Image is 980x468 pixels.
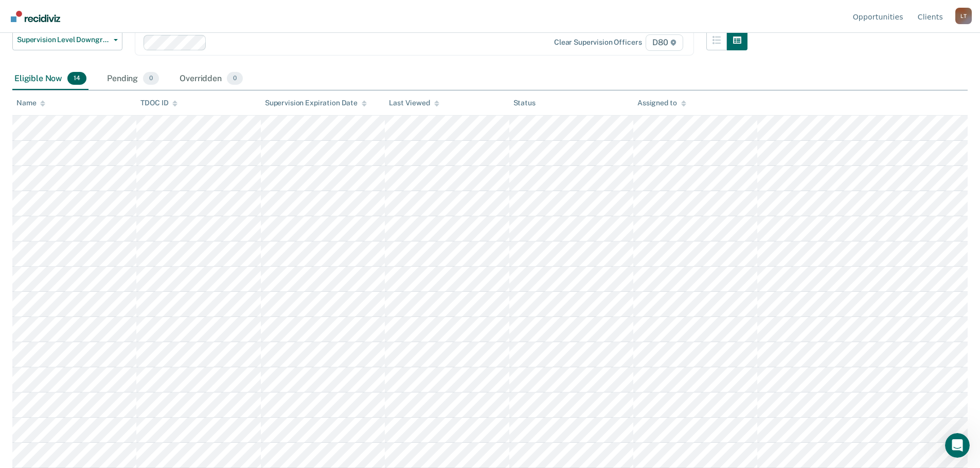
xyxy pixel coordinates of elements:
div: Status [513,99,536,107]
div: Clear supervision officers [554,38,642,47]
div: Last Viewed [389,99,439,107]
span: D80 [646,34,683,51]
div: Supervision Expiration Date [265,99,367,107]
div: Overridden0 [177,68,245,90]
span: 0 [143,72,159,85]
div: Eligible Now14 [12,68,88,90]
div: L T [955,8,972,24]
div: TDOC ID [140,99,177,107]
div: Assigned to [637,99,686,107]
button: Profile dropdown button [955,8,972,24]
img: Recidiviz [11,11,60,22]
div: Pending0 [105,68,161,90]
div: Name [16,99,45,107]
span: Supervision Level Downgrade [17,35,110,44]
iframe: Intercom live chat [945,433,970,458]
button: Supervision Level Downgrade [12,30,122,50]
span: 14 [67,72,86,85]
span: 0 [227,72,243,85]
